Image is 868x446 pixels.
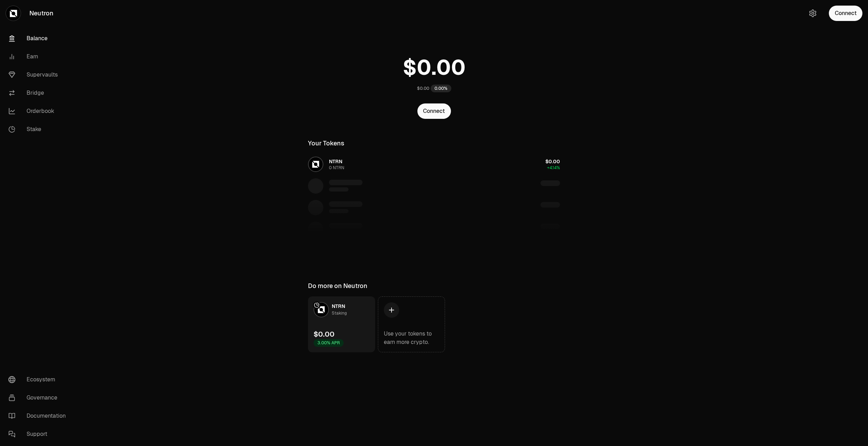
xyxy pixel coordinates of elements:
button: Connect [829,6,862,21]
div: Your Tokens [308,138,344,148]
a: Orderbook [3,102,76,120]
div: $0.00 [417,86,429,91]
a: Earn [3,48,76,66]
a: NTRN LogoNTRNStaking$0.003.00% APR [308,296,375,352]
a: Stake [3,120,76,138]
button: Connect [417,103,451,119]
a: Use your tokens to earn more crypto. [378,296,445,352]
div: 3.00% APR [314,339,344,347]
img: NTRN Logo [314,303,328,317]
a: Documentation [3,407,76,425]
div: Use your tokens to earn more crypto. [384,330,439,346]
a: Governance [3,389,76,407]
a: Bridge [3,84,76,102]
div: Do more on Neutron [308,281,367,291]
a: Supervaults [3,66,76,84]
div: 0.00% [431,85,451,92]
a: Ecosystem [3,371,76,389]
a: Support [3,425,76,443]
div: Staking [332,310,347,317]
div: $0.00 [314,329,335,339]
span: NTRN [332,303,345,309]
a: Balance [3,29,76,48]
